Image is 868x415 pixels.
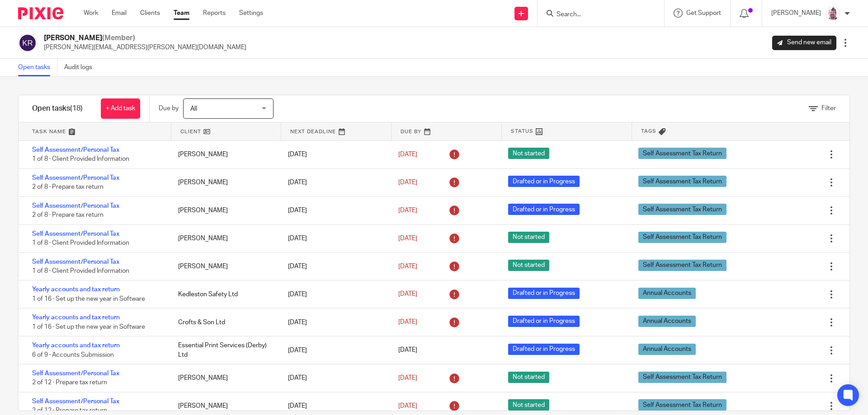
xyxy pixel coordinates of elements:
[44,43,246,52] p: [PERSON_NAME][EMAIL_ADDRESS][PERSON_NAME][DOMAIN_NAME]
[279,313,389,331] div: [DATE]
[508,148,549,159] span: Not started
[638,232,726,243] span: Self Assessment Tax Return
[279,341,389,359] div: [DATE]
[398,263,417,270] span: [DATE]
[169,201,279,219] div: [PERSON_NAME]
[32,370,119,377] a: Self Assessment/Personal Tax
[511,127,533,135] span: Status
[32,184,104,190] span: 2 of 8 · Prepare tax return
[638,204,726,215] span: Self Assessment Tax Return
[771,9,821,18] p: [PERSON_NAME]
[169,257,279,275] div: [PERSON_NAME]
[32,296,145,302] span: 1 of 16 · Set up the new year in Software
[32,314,120,321] a: Yearly accounts and tax return
[32,240,129,246] span: 1 of 8 · Client Provided Information
[32,408,107,414] span: 2 of 12 · Prepare tax return
[169,229,279,247] div: [PERSON_NAME]
[32,175,119,181] a: Self Assessment/Personal Tax
[159,104,179,113] p: Due by
[398,291,417,298] span: [DATE]
[102,34,135,42] span: (Member)
[638,176,726,187] span: Self Assessment Tax Return
[638,316,696,327] span: Annual Accounts
[169,285,279,303] div: Kedleston Safety Ltd
[398,347,417,354] span: [DATE]
[190,106,197,112] span: All
[203,9,226,18] a: Reports
[169,145,279,163] div: [PERSON_NAME]
[32,259,119,265] a: Self Assessment/Personal Tax
[239,9,263,18] a: Settings
[398,319,417,326] span: [DATE]
[279,145,389,163] div: [DATE]
[112,9,127,18] a: Email
[169,173,279,191] div: [PERSON_NAME]
[641,127,656,135] span: Tags
[638,260,726,271] span: Self Assessment Tax Return
[398,207,417,214] span: [DATE]
[508,204,580,215] span: Drafted or in Progress
[398,235,417,242] span: [DATE]
[44,33,246,43] h2: [PERSON_NAME]
[169,397,279,415] div: [PERSON_NAME]
[508,176,580,187] span: Drafted or in Progress
[638,399,726,410] span: Self Assessment Tax Return
[638,344,696,355] span: Annual Accounts
[169,369,279,387] div: [PERSON_NAME]
[686,10,721,16] span: Get Support
[32,352,114,358] span: 6 of 9 · Accounts Submission
[32,286,120,293] a: Yearly accounts and tax return
[398,375,417,381] span: [DATE]
[32,268,129,274] span: 1 of 8 · Client Provided Information
[18,59,57,76] a: Open tasks
[140,9,160,18] a: Clients
[101,98,140,119] a: + Add task
[174,9,189,18] a: Team
[398,403,417,409] span: [DATE]
[821,105,836,112] span: Filter
[508,399,549,410] span: Not started
[18,7,63,19] img: Pixie
[32,342,120,349] a: Yearly accounts and tax return
[279,173,389,191] div: [DATE]
[32,324,145,330] span: 1 of 16 · Set up the new year in Software
[638,288,696,299] span: Annual Accounts
[18,33,37,52] img: svg%3E
[169,336,279,364] div: Essential Print Services (Derby) Ltd
[508,288,580,299] span: Drafted or in Progress
[32,398,119,405] a: Self Assessment/Personal Tax
[826,6,840,21] img: KD3.png
[70,105,83,112] span: (18)
[398,151,417,158] span: [DATE]
[32,212,104,218] span: 2 of 8 · Prepare tax return
[279,229,389,247] div: [DATE]
[772,36,836,50] a: Send new email
[398,179,417,186] span: [DATE]
[32,156,129,163] span: 1 of 8 · Client Provided Information
[279,285,389,303] div: [DATE]
[32,231,119,237] a: Self Assessment/Personal Tax
[638,148,726,159] span: Self Assessment Tax Return
[279,257,389,275] div: [DATE]
[32,380,107,386] span: 2 of 12 · Prepare tax return
[32,203,119,209] a: Self Assessment/Personal Tax
[32,147,119,153] a: Self Assessment/Personal Tax
[169,313,279,331] div: Crofts & Son Ltd
[508,372,549,383] span: Not started
[508,260,549,271] span: Not started
[84,9,98,18] a: Work
[638,372,726,383] span: Self Assessment Tax Return
[279,201,389,219] div: [DATE]
[279,369,389,387] div: [DATE]
[508,316,580,327] span: Drafted or in Progress
[32,104,83,113] h1: Open tasks
[508,344,580,355] span: Drafted or in Progress
[508,232,549,243] span: Not started
[64,59,99,76] a: Audit logs
[556,11,637,19] input: Search
[279,397,389,415] div: [DATE]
